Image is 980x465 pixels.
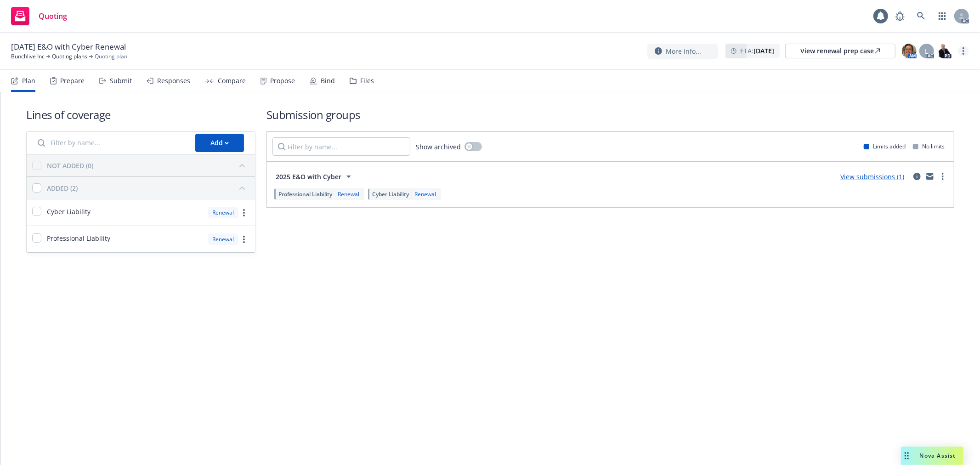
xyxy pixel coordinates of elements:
div: ADDED (2) [47,183,78,193]
div: NOT ADDED (0) [47,161,93,170]
strong: [DATE] [753,46,774,55]
span: Nova Assist [920,452,956,459]
span: [DATE] E&O with Cyber Renewal [11,41,126,52]
img: photo [902,44,917,58]
span: ETA : [740,46,774,56]
span: 2025 E&O with Cyber [276,172,341,181]
div: No limits [913,142,945,150]
a: Quoting [7,3,71,29]
span: L [925,46,929,56]
div: Propose [270,77,295,85]
div: Bind [321,77,335,85]
span: Cyber Liability [47,207,91,216]
div: Renewal [208,207,238,218]
button: Nova Assist [901,447,963,465]
a: more [238,207,249,218]
div: Limits added [864,142,906,150]
span: Professional Liability [278,190,332,198]
img: photo [937,44,952,58]
div: Compare [218,77,246,85]
button: NOT ADDED (0) [47,158,249,173]
div: Add [210,134,229,152]
div: Renewal [336,190,361,198]
button: ADDED (2) [47,181,249,195]
a: more [958,45,969,57]
div: Prepare [60,77,85,85]
a: more [238,234,249,245]
a: circleInformation [912,171,923,182]
span: Quoting plan [95,52,127,61]
div: Responses [157,77,190,85]
h1: Lines of coverage [26,107,255,122]
a: Quoting plans [52,52,87,61]
span: More info... [666,46,701,56]
a: Report a Bug [891,7,909,25]
button: 2025 E&O with Cyber [272,167,357,186]
div: Renewal [208,233,238,245]
div: Files [360,77,374,85]
div: Renewal [413,190,438,198]
a: Switch app [933,7,952,25]
span: Cyber Liability [372,190,409,198]
span: Show archived [416,142,461,152]
input: Filter by name... [32,134,190,152]
a: View submissions (1) [840,172,904,181]
h1: Submission groups [266,107,954,122]
a: Search [912,7,930,25]
a: mail [924,171,935,182]
div: Plan [22,77,35,85]
button: More info... [647,44,718,59]
a: Bunchlive Inc [11,52,45,61]
div: View renewal prep case [800,44,880,58]
a: more [937,171,948,182]
input: Filter by name... [272,137,410,156]
span: Quoting [39,12,67,20]
a: View renewal prep case [785,44,895,58]
div: Drag to move [901,447,912,465]
div: Submit [110,77,132,85]
button: Add [195,134,244,152]
span: Professional Liability [47,233,110,243]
